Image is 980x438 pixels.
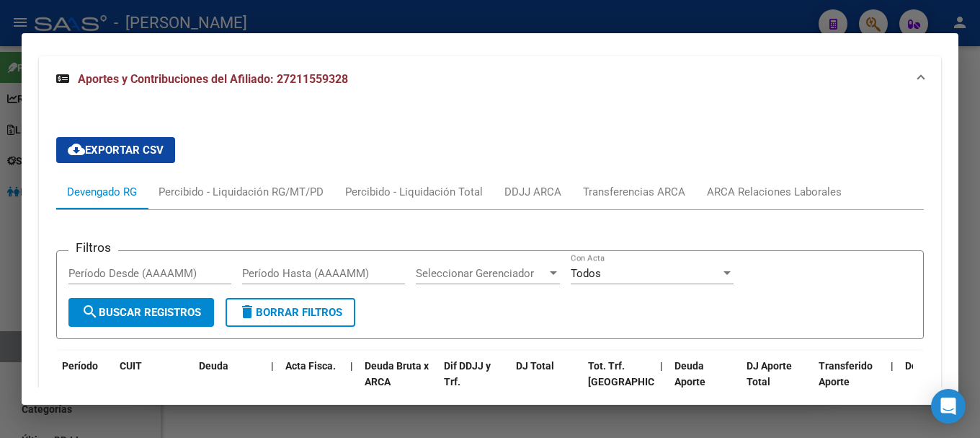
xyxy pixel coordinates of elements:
span: | [660,360,663,372]
button: Exportar CSV [56,137,175,163]
datatable-header-cell: Deuda Bruta x ARCA [359,351,438,414]
datatable-header-cell: Tot. Trf. Bruto [582,351,654,414]
mat-icon: search [81,303,99,320]
datatable-header-cell: DJ Total [510,351,582,414]
mat-icon: delete [239,303,256,320]
span: Aportes y Contribuciones del Afiliado: 27211559328 [78,72,348,86]
datatable-header-cell: | [344,351,359,414]
datatable-header-cell: DJ Aporte Total [741,351,813,414]
span: Deuda Bruta x ARCA [365,360,429,388]
span: | [350,360,353,372]
mat-expansion-panel-header: Aportes y Contribuciones del Afiliado: 27211559328 [39,56,941,102]
div: Percibido - Liquidación RG/MT/PD [159,184,324,200]
span: Tot. Trf. [GEOGRAPHIC_DATA] [588,360,686,388]
datatable-header-cell: | [654,351,669,414]
span: Exportar CSV [68,144,164,157]
span: | [891,360,894,372]
span: Deuda Contr. [905,360,964,372]
span: | [271,360,274,372]
span: Dif DDJJ y Trf. [444,360,491,388]
span: Buscar Registros [81,306,201,319]
datatable-header-cell: Deuda [193,351,265,414]
button: Borrar Filtros [226,298,355,327]
span: Deuda Aporte [674,360,705,388]
span: Acta Fisca. [285,360,336,372]
div: ARCA Relaciones Laborales [707,184,842,200]
div: Transferencias ARCA [583,184,685,200]
div: DDJJ ARCA [504,184,561,200]
span: CUIT [120,360,142,372]
div: Percibido - Liquidación Total [345,184,483,200]
div: Open Intercom Messenger [931,389,966,424]
datatable-header-cell: | [885,351,899,414]
span: DJ Total [516,360,554,372]
datatable-header-cell: Deuda Contr. [899,351,971,414]
span: Período [62,360,98,372]
datatable-header-cell: Transferido Aporte [813,351,885,414]
datatable-header-cell: Período [56,351,114,414]
span: Transferido Aporte [819,360,873,388]
h3: Filtros [68,240,118,255]
mat-icon: cloud_download [68,141,85,158]
span: DJ Aporte Total [747,360,792,388]
span: Borrar Filtros [239,306,342,319]
button: Buscar Registros [68,298,214,327]
datatable-header-cell: Deuda Aporte [669,351,741,414]
datatable-header-cell: CUIT [114,351,193,414]
datatable-header-cell: | [265,351,280,414]
div: Devengado RG [67,184,137,200]
span: Todos [571,267,601,280]
datatable-header-cell: Dif DDJJ y Trf. [438,351,510,414]
span: Seleccionar Gerenciador [416,267,547,280]
span: Deuda [199,360,228,372]
datatable-header-cell: Acta Fisca. [280,351,344,414]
